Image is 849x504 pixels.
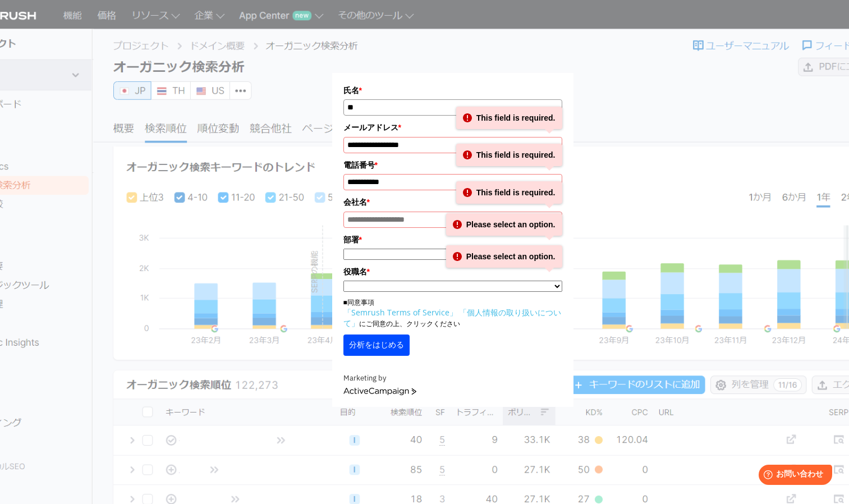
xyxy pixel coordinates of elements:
[343,84,562,97] label: 氏名
[343,265,562,278] label: 役職名
[343,307,457,318] a: 「Semrush Terms of Service」
[456,181,562,204] div: This field is required.
[343,297,562,329] p: ■同意事項 にご同意の上、クリックください
[749,460,837,492] iframe: Help widget launcher
[446,245,562,268] div: Please select an option.
[343,233,562,246] label: 部署
[343,159,562,171] label: 電話番号
[343,121,562,134] label: メールアドレス
[343,335,410,356] button: 分析をはじめる
[343,307,561,328] a: 「個人情報の取り扱いについて」
[446,213,562,236] div: Please select an option.
[343,196,562,208] label: 会社名
[456,107,562,129] div: This field is required.
[343,373,562,384] div: Marketing by
[456,144,562,166] div: This field is required.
